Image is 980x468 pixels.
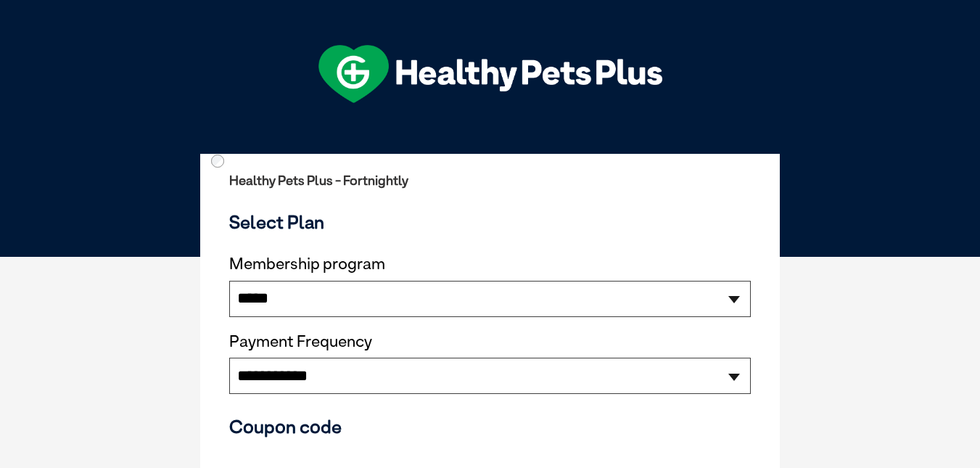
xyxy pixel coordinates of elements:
[229,211,751,233] h3: Select Plan
[229,416,751,438] h3: Coupon code
[318,45,662,103] img: hpp-logo-landscape-green-white.png
[229,173,751,188] h2: Healthy Pets Plus - Fortnightly
[229,255,751,274] label: Membership program
[229,332,372,351] label: Payment Frequency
